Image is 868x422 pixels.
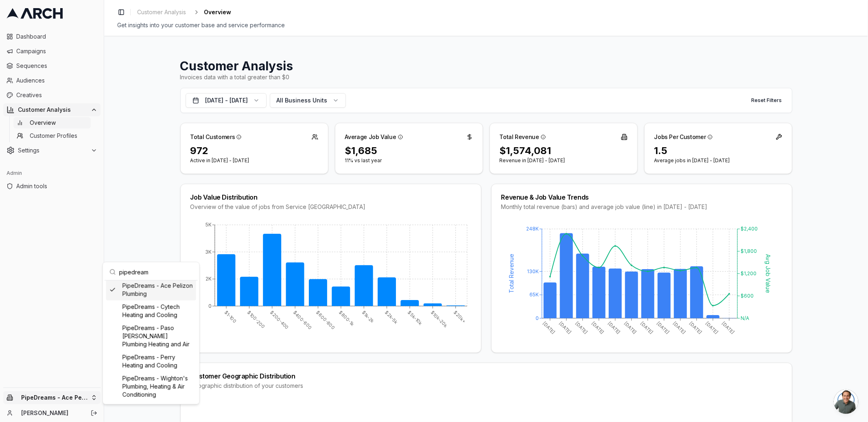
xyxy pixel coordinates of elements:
[119,264,193,280] input: Search company...
[106,351,196,372] div: PipeDreams - Perry Heating and Cooling
[106,300,196,322] div: PipeDreams - Cytech Heating and Cooling
[106,372,196,401] div: PipeDreams - Wighton's Plumbing, Heating & Air Conditioning
[106,322,196,351] div: PipeDreams - Paso [PERSON_NAME] Plumbing Heating and Air
[106,279,196,300] div: PipeDreams - Ace Pelizon Plumbing
[105,281,198,402] div: Suggestions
